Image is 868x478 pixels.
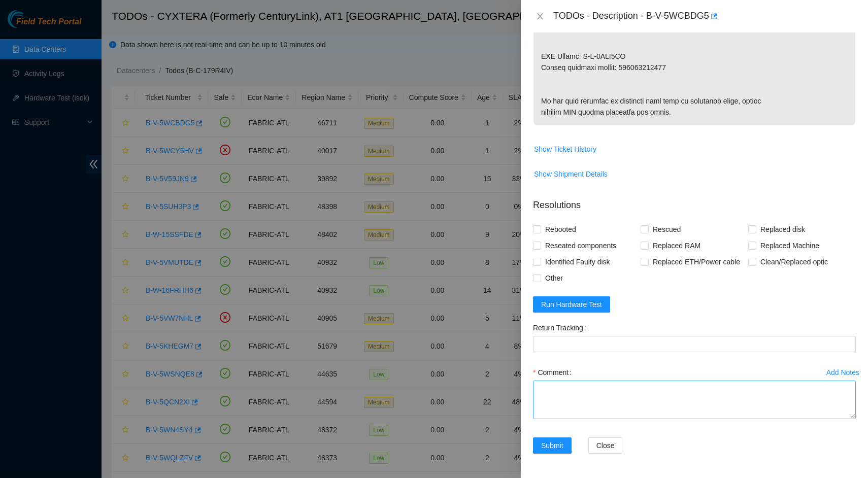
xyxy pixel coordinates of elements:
[541,299,602,310] span: Run Hardware Test
[533,381,856,419] textarea: Comment
[649,221,685,237] span: Rescued
[541,254,614,270] span: Identified Faulty disk
[756,254,832,270] span: Clean/Replaced optic
[533,12,547,21] button: Close
[649,254,744,270] span: Replaced ETH/Power cable
[541,440,563,451] span: Submit
[534,168,608,180] span: Show Shipment Details
[553,8,856,24] div: TODOs - Description - B-V-5WCBDG5
[533,437,572,454] button: Submit
[756,237,823,254] span: Replaced Machine
[649,237,705,254] span: Replaced RAM
[826,364,860,381] button: Add Notes
[533,141,597,157] button: Show Ticket History
[541,221,580,237] span: Rebooted
[533,296,610,313] button: Run Hardware Test
[588,437,623,454] button: Close
[756,221,809,237] span: Replaced disk
[533,166,608,182] button: Show Shipment Details
[541,270,567,286] span: Other
[534,144,596,155] span: Show Ticket History
[536,12,544,20] span: close
[533,336,856,352] input: Return Tracking
[533,190,856,212] p: Resolutions
[533,364,576,381] label: Comment
[826,369,859,376] div: Add Notes
[533,320,590,336] label: Return Tracking
[596,440,615,451] span: Close
[541,237,620,254] span: Reseated components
